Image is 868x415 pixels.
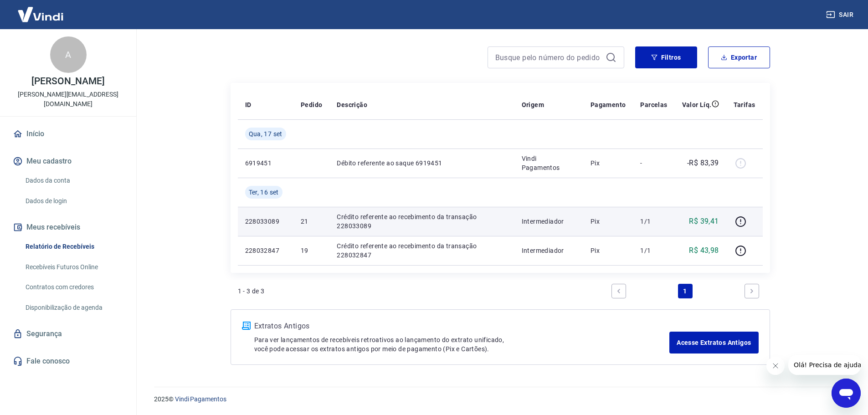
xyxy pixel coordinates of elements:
p: 228032847 [245,246,286,255]
p: ID [245,100,252,109]
p: [PERSON_NAME] [31,77,104,86]
a: Relatório de Recebíveis [22,237,125,256]
iframe: Fechar mensagem [766,357,785,375]
p: Origem [522,100,544,109]
p: Intermediador [522,217,576,226]
p: Crédito referente ao recebimento da transação 228033089 [337,212,507,231]
span: Ter, 16 set [249,188,279,197]
img: Vindi [11,0,70,28]
button: Meu cadastro [11,151,125,171]
a: Dados da conta [22,171,125,190]
p: Parcelas [640,100,667,109]
p: 1/1 [640,217,667,226]
p: Pagamento [591,100,626,109]
a: Disponibilização de agenda [22,298,125,317]
a: Acesse Extratos Antigos [669,332,758,354]
p: 19 [301,246,322,255]
button: Sair [824,6,857,23]
p: Pix [591,159,626,168]
p: Débito referente ao saque 6919451 [337,159,507,168]
a: Dados de login [22,192,125,210]
img: ícone [242,322,251,330]
a: Início [11,124,125,144]
p: Para ver lançamentos de recebíveis retroativos ao lançamento do extrato unificado, você pode aces... [254,335,670,354]
button: Meus recebíveis [11,217,125,237]
span: Qua, 17 set [249,129,282,138]
p: 1/1 [640,246,667,255]
p: Pix [591,217,626,226]
a: Segurança [11,324,125,344]
p: Tarifas [734,100,755,109]
p: 1 - 3 de 3 [238,287,265,296]
iframe: Botão para abrir a janela de mensagens [832,379,861,408]
button: Filtros [635,46,697,68]
p: - [640,159,667,168]
a: Page 1 is your current page [678,284,693,298]
p: Extratos Antigos [254,321,670,332]
p: Crédito referente ao recebimento da transação 228032847 [337,241,507,260]
p: Intermediador [522,246,576,255]
p: R$ 39,41 [689,216,719,227]
p: Pix [591,246,626,255]
p: -R$ 83,39 [687,158,719,169]
a: Vindi Pagamentos [175,395,226,403]
p: Descrição [337,100,367,109]
button: Exportar [708,46,770,68]
a: Recebíveis Futuros Online [22,258,125,277]
p: [PERSON_NAME][EMAIL_ADDRESS][DOMAIN_NAME] [7,90,129,109]
p: Valor Líq. [682,100,712,109]
a: Next page [745,284,759,298]
p: Pedido [301,100,322,109]
span: Olá! Precisa de ajuda? [5,6,77,14]
p: 6919451 [245,159,286,168]
p: R$ 43,98 [689,245,719,256]
a: Previous page [611,284,626,298]
a: Contratos com credores [22,278,125,297]
iframe: Mensagem da empresa [788,355,861,375]
div: A [50,36,87,73]
input: Busque pelo número do pedido [495,51,602,64]
p: Vindi Pagamentos [522,154,576,172]
a: Fale conosco [11,351,125,371]
p: 228033089 [245,217,286,226]
p: 2025 © [154,395,846,404]
p: 21 [301,217,322,226]
ul: Pagination [608,280,763,302]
